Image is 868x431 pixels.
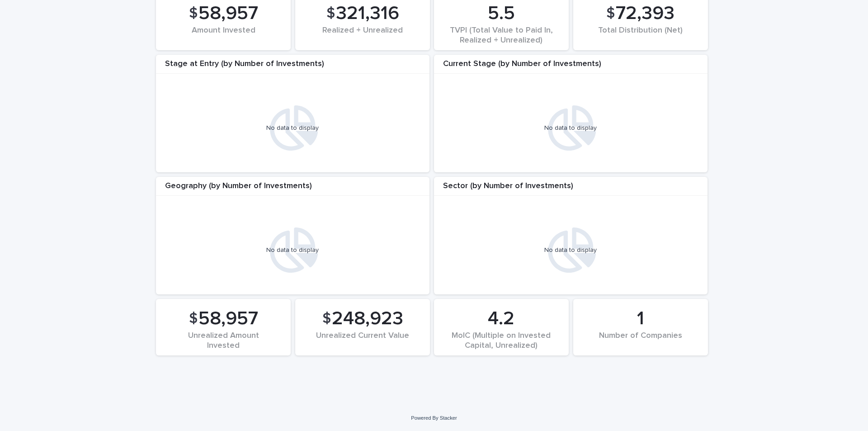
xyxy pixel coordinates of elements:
[160,124,425,132] div: No data to display
[616,2,675,25] span: 72,393
[411,415,457,421] a: Powered By Stacker
[189,310,198,327] span: $
[198,2,258,25] span: 58,957
[160,246,425,254] div: No data to display
[449,2,553,25] div: 5.5
[322,310,331,327] span: $
[449,308,553,330] div: 4.2
[171,331,275,350] div: Unrealized Amount Invested
[311,26,415,45] div: Realized + Unrealized
[326,5,335,22] span: $
[589,331,693,350] div: Number of Companies
[589,26,693,45] div: Total Distribution (Net)
[449,331,553,350] div: MoIC (Multiple on Invested Capital, Unrealized)
[332,308,403,330] span: 248,923
[156,59,429,74] div: Stage at Entry (by Number of Investments)
[171,26,275,45] div: Amount Invested
[156,181,429,196] div: Geography (by Number of Investments)
[198,308,258,330] span: 58,957
[439,124,703,132] div: No data to display
[589,308,693,330] div: 1
[311,331,415,350] div: Unrealized Current Value
[434,59,708,74] div: Current Stage (by Number of Investments)
[449,26,553,45] div: TVPI (Total Value to Paid In, Realized + Unrealized)
[336,2,399,25] span: 321,316
[606,5,615,22] span: $
[439,246,703,254] div: No data to display
[434,181,708,196] div: Sector (by Number of Investments)
[189,5,198,22] span: $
